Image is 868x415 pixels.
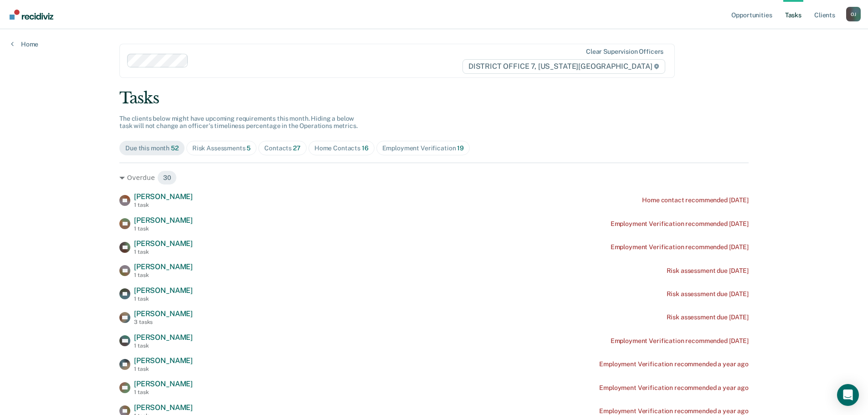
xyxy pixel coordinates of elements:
[192,144,251,152] div: Risk Assessments
[134,309,193,318] span: [PERSON_NAME]
[382,144,464,152] div: Employment Verification
[362,144,369,152] span: 16
[457,144,464,152] span: 19
[667,290,749,298] div: Risk assessment due [DATE]
[264,144,301,152] div: Contacts
[611,220,749,228] div: Employment Verification recommended [DATE]
[134,272,193,278] div: 1 task
[846,7,861,21] div: O J
[611,243,749,251] div: Employment Verification recommended [DATE]
[134,403,193,412] span: [PERSON_NAME]
[125,144,179,152] div: Due this month
[599,384,749,392] div: Employment Verification recommended a year ago
[134,286,193,295] span: [PERSON_NAME]
[599,360,749,368] div: Employment Verification recommended a year ago
[134,225,193,232] div: 1 task
[11,40,38,48] a: Home
[134,343,193,349] div: 1 task
[119,170,749,185] div: Overdue 30
[462,59,665,74] span: DISTRICT OFFICE 7, [US_STATE][GEOGRAPHIC_DATA]
[667,267,749,275] div: Risk assessment due [DATE]
[119,115,358,130] span: The clients below might have upcoming requirements this month. Hiding a below task will not chang...
[134,389,193,395] div: 1 task
[599,407,749,415] div: Employment Verification recommended a year ago
[611,337,749,345] div: Employment Verification recommended [DATE]
[837,384,859,406] div: Open Intercom Messenger
[667,313,749,321] div: Risk assessment due [DATE]
[586,48,663,56] div: Clear supervision officers
[134,216,193,225] span: [PERSON_NAME]
[134,319,193,325] div: 3 tasks
[119,89,749,108] div: Tasks
[314,144,369,152] div: Home Contacts
[134,262,193,271] span: [PERSON_NAME]
[134,239,193,248] span: [PERSON_NAME]
[134,202,193,208] div: 1 task
[157,170,177,185] span: 30
[134,192,193,201] span: [PERSON_NAME]
[134,379,193,388] span: [PERSON_NAME]
[171,144,179,152] span: 52
[247,144,251,152] span: 5
[134,296,193,302] div: 1 task
[134,333,193,342] span: [PERSON_NAME]
[642,196,749,204] div: Home contact recommended [DATE]
[293,144,301,152] span: 27
[134,356,193,365] span: [PERSON_NAME]
[846,7,861,21] button: Profile dropdown button
[134,366,193,372] div: 1 task
[134,249,193,255] div: 1 task
[10,10,53,20] img: Recidiviz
